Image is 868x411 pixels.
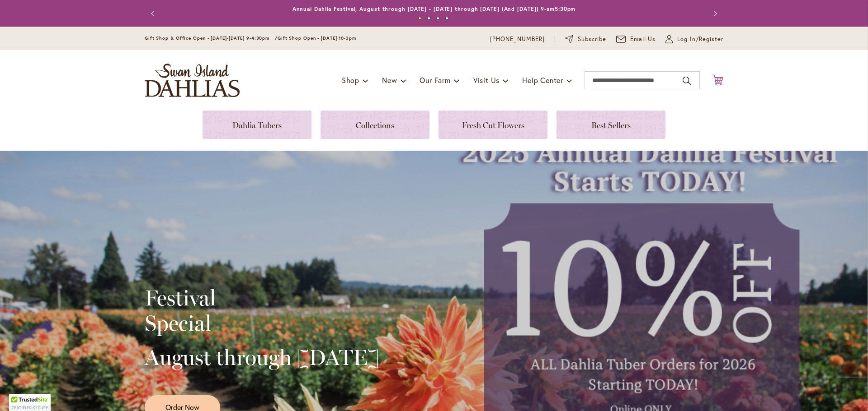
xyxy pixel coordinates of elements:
span: Shop [342,75,359,85]
span: Log In/Register [677,35,723,44]
span: Email Us [630,35,656,44]
a: Email Us [616,35,656,44]
button: 1 of 4 [418,17,421,20]
a: Subscribe [565,35,606,44]
h2: Festival Special [145,285,379,336]
button: 4 of 4 [445,17,448,20]
span: Our Farm [420,75,450,85]
span: Help Center [522,75,563,85]
button: Previous [145,5,163,23]
h2: August through [DATE] [145,345,379,370]
button: 2 of 4 [427,17,430,20]
a: [PHONE_NUMBER] [490,35,545,44]
span: Subscribe [578,35,606,44]
button: Next [705,5,723,23]
span: Gift Shop Open - [DATE] 10-3pm [278,35,356,41]
button: 3 of 4 [436,17,439,20]
span: Visit Us [473,75,500,85]
a: Log In/Register [665,35,723,44]
span: New [382,75,397,85]
a: Annual Dahlia Festival, August through [DATE] - [DATE] through [DATE] (And [DATE]) 9-am5:30pm [292,5,576,12]
a: store logo [145,64,240,97]
span: Gift Shop & Office Open - [DATE]-[DATE] 9-4:30pm / [145,35,278,41]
